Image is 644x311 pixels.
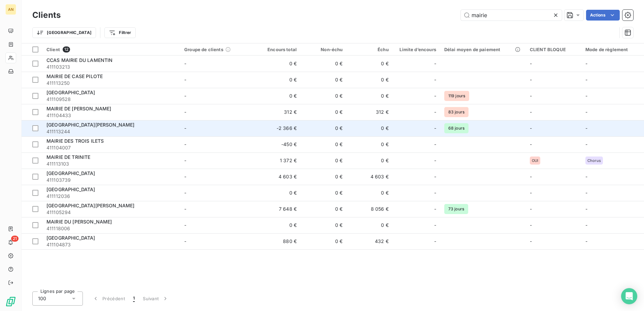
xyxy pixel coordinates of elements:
[184,141,186,147] span: -
[586,10,620,21] button: Actions
[46,106,111,111] span: MAIRIE DE [PERSON_NAME]
[46,161,176,167] span: 411113103
[46,219,112,224] span: MAIRIE DU [PERSON_NAME]
[255,72,301,88] td: 0 €
[301,217,347,233] td: 0 €
[133,295,135,302] span: 1
[301,72,347,88] td: 0 €
[530,141,532,147] span: -
[184,158,186,163] span: -
[434,93,436,99] span: -
[301,185,347,201] td: 0 €
[347,201,392,217] td: 8 056 €
[301,104,347,120] td: 0 €
[46,80,176,87] span: 411113250
[585,47,640,52] div: Mode de règlement
[301,136,347,152] td: 0 €
[184,206,186,212] span: -
[46,209,176,216] span: 411105294
[46,96,176,103] span: 411109528
[444,123,469,133] span: 68 jours
[347,56,392,72] td: 0 €
[585,93,587,99] span: -
[434,222,436,229] span: -
[5,296,16,307] img: Logo LeanPay
[444,91,469,101] span: 119 jours
[585,125,587,131] span: -
[46,177,176,183] span: 411103739
[301,152,347,169] td: 0 €
[530,61,532,66] span: -
[46,170,95,176] span: [GEOGRAPHIC_DATA]
[184,93,186,99] span: -
[46,186,95,192] span: [GEOGRAPHIC_DATA]
[347,104,392,120] td: 312 €
[301,56,347,72] td: 0 €
[255,217,301,233] td: 0 €
[46,73,103,79] span: MAIRIE DE CASE PILOTE
[5,4,16,15] div: AN
[255,152,301,169] td: 1 372 €
[46,112,176,119] span: 411104433
[255,185,301,201] td: 0 €
[585,206,587,212] span: -
[530,174,532,179] span: -
[139,291,173,306] button: Suivant
[255,104,301,120] td: 312 €
[46,64,176,70] span: 411103213
[255,169,301,185] td: 4 603 €
[184,238,186,244] span: -
[255,88,301,104] td: 0 €
[347,169,392,185] td: 4 603 €
[585,190,587,196] span: -
[347,152,392,169] td: 0 €
[434,76,436,83] span: -
[530,238,532,244] span: -
[46,57,112,63] span: CCAS MAIRIE DU LAMENTIN
[434,141,436,148] span: -
[184,77,186,82] span: -
[305,47,343,52] div: Non-échu
[347,185,392,201] td: 0 €
[46,193,176,200] span: 411112036
[32,27,96,38] button: [GEOGRAPHIC_DATA]
[434,189,436,196] span: -
[46,122,135,128] span: [GEOGRAPHIC_DATA][PERSON_NAME]
[255,136,301,152] td: -450 €
[434,206,436,212] span: -
[184,125,186,131] span: -
[530,77,532,82] span: -
[255,120,301,136] td: -2 366 €
[585,222,587,228] span: -
[530,190,532,196] span: -
[397,47,436,52] div: Limite d’encours
[434,173,436,180] span: -
[434,157,436,164] span: -
[255,56,301,72] td: 0 €
[461,10,562,21] input: Rechercher
[585,61,587,66] span: -
[184,174,186,179] span: -
[301,233,347,249] td: 0 €
[530,222,532,228] span: -
[434,60,436,67] span: -
[46,225,176,232] span: 411118006
[301,120,347,136] td: 0 €
[530,206,532,212] span: -
[63,46,70,53] span: 12
[46,47,60,52] span: Client
[259,47,297,52] div: Encours total
[585,238,587,244] span: -
[434,125,436,132] span: -
[255,201,301,217] td: 7 648 €
[46,90,95,95] span: [GEOGRAPHIC_DATA]
[129,291,139,306] button: 1
[184,47,223,52] span: Groupe de clients
[46,138,104,144] span: MAIRIE DES TROIS ILETS
[301,169,347,185] td: 0 €
[532,159,538,163] span: OUI
[351,47,388,52] div: Échu
[434,109,436,115] span: -
[585,141,587,147] span: -
[444,204,468,214] span: 73 jours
